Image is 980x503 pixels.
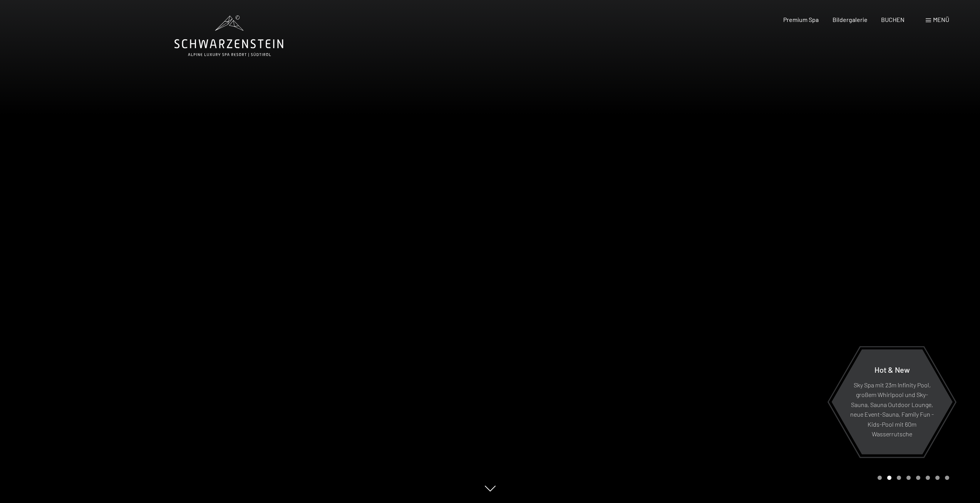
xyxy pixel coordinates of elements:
a: Bildergalerie [833,16,868,23]
div: Carousel Page 3 [897,476,901,480]
div: Carousel Page 1 [878,476,882,480]
a: BUCHEN [881,16,905,23]
a: Premium Spa [783,16,819,23]
div: Carousel Page 5 [916,476,920,480]
div: Carousel Page 8 [945,476,949,480]
span: Hot & New [874,365,910,374]
p: Sky Spa mit 23m Infinity Pool, großem Whirlpool und Sky-Sauna, Sauna Outdoor Lounge, neue Event-S... [850,380,934,439]
div: Carousel Pagination [875,476,949,480]
div: Carousel Page 6 [926,476,930,480]
span: Menü [933,16,949,23]
div: Carousel Page 4 [906,476,911,480]
div: Carousel Page 2 (Current Slide) [887,476,891,480]
a: Hot & New Sky Spa mit 23m Infinity Pool, großem Whirlpool und Sky-Sauna, Sauna Outdoor Lounge, ne... [831,349,953,455]
div: Carousel Page 7 [935,476,940,480]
